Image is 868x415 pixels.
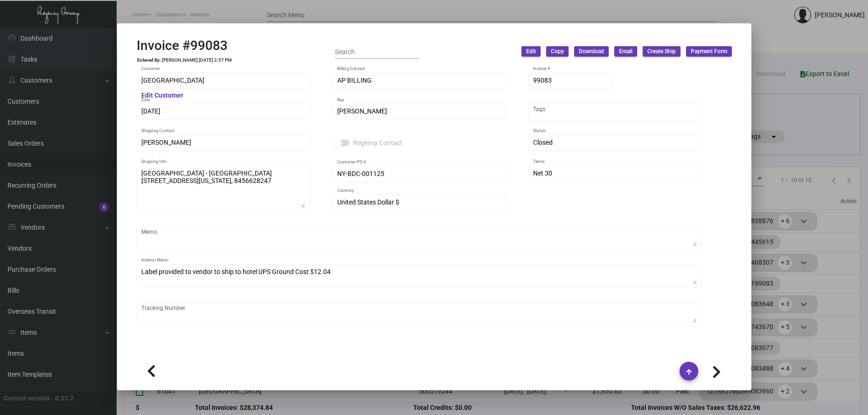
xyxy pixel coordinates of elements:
[353,137,403,148] span: Regency Contact
[686,46,732,56] button: Payment Form
[647,48,676,56] span: Create Ship
[141,92,183,99] mat-hint: Edit Customer
[643,46,681,56] button: Create Ship
[521,46,541,56] button: Edit
[574,46,609,56] button: Download
[137,38,228,54] h2: Invoice #99083
[526,48,536,56] span: Edit
[579,48,604,56] span: Download
[4,394,51,403] div: Current version:
[55,394,74,403] div: 0.51.2
[691,48,727,56] span: Payment Form
[137,57,161,63] td: Entered By:
[619,48,632,56] span: Email
[161,57,232,63] td: [PERSON_NAME] [DATE] 2:57 PM
[533,139,553,146] span: Closed
[614,46,637,56] button: Email
[551,48,564,56] span: Copy
[546,46,569,56] button: Copy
